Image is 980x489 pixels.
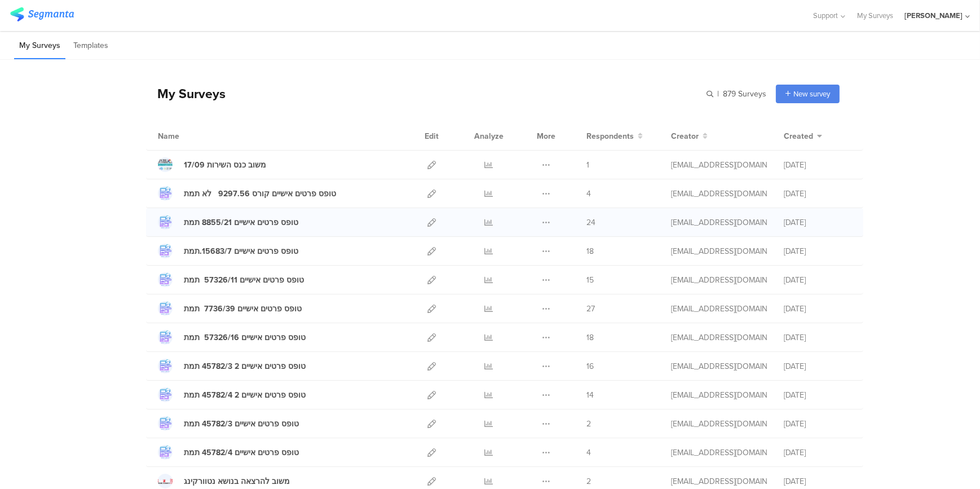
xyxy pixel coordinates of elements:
[586,475,591,487] span: 2
[184,447,299,459] div: טופס פרטים אישיים 45782/4 תמת
[784,475,851,487] div: [DATE]
[784,130,822,142] button: Created
[723,88,766,100] span: 879 Surveys
[184,245,298,257] div: טופס פרטים אישיים 15683/7.תמת
[671,159,767,171] div: jb-onboarding@johnbryce.co.il
[158,186,336,201] a: טופס פרטים אישיים קורס 9297.56 לא תמת
[671,360,767,372] div: jb-onboarding@johnbryce.co.il
[184,475,290,487] div: משוב להרצאה בנושא נטוורקינג
[671,389,767,401] div: jb-onboarding@johnbryce.co.il
[586,418,591,430] span: 2
[784,418,851,430] div: [DATE]
[671,418,767,430] div: jb-onboarding@johnbryce.co.il
[784,360,851,372] div: [DATE]
[158,244,298,258] a: טופס פרטים אישיים 15683/7.תמת
[158,215,298,230] a: טופס פרטים אישיים 8855/21 תמת
[184,274,304,286] div: טופס פרטים אישיים 57326/11 תמת
[671,130,699,142] span: Creator
[671,217,767,228] div: jb-onboarding@johnbryce.co.il
[10,7,74,21] img: segmanta logo
[671,245,767,257] div: jb-onboarding@johnbryce.co.il
[671,475,767,487] div: jb-onboarding@johnbryce.co.il
[671,447,767,459] div: jb-onboarding@johnbryce.co.il
[814,10,838,21] span: Support
[784,274,851,286] div: [DATE]
[671,130,708,142] button: Creator
[184,389,306,401] div: טופס פרטים אישיים 2 45782/4 תמת
[586,360,594,372] span: 16
[184,360,306,372] div: טופס פרטים אישיים 2 45782/3 תמת
[586,130,634,142] span: Respondents
[158,387,306,402] a: טופס פרטים אישיים 2 45782/4 תמת
[586,303,595,315] span: 27
[904,10,963,21] div: [PERSON_NAME]
[586,332,594,343] span: 18
[158,474,290,488] a: משוב להרצאה בנושא נטוורקינג
[784,332,851,343] div: [DATE]
[158,301,302,316] a: טופס פרטים אישיים 7736/39 תמת
[146,84,226,103] div: My Surveys
[586,159,589,171] span: 1
[586,130,643,142] button: Respondents
[784,303,851,315] div: [DATE]
[534,122,558,150] div: More
[68,33,113,59] li: Templates
[671,303,767,315] div: jb-onboarding@johnbryce.co.il
[184,332,306,343] div: טופס פרטים אישיים 57326/16 תמת
[158,445,299,460] a: טופס פרטים אישיים 45782/4 תמת
[158,416,299,431] a: טופס פרטים אישיים 45782/3 תמת
[472,122,506,150] div: Analyze
[14,33,65,59] li: My Surveys
[784,245,851,257] div: [DATE]
[784,188,851,200] div: [DATE]
[158,157,266,172] a: משוב כנס השירות 17/09
[793,89,830,99] span: New survey
[784,447,851,459] div: [DATE]
[586,245,594,257] span: 18
[784,217,851,228] div: [DATE]
[586,447,591,459] span: 4
[420,122,444,150] div: Edit
[784,389,851,401] div: [DATE]
[784,159,851,171] div: [DATE]
[784,130,813,142] span: Created
[184,418,299,430] div: טופס פרטים אישיים 45782/3 תמת
[184,303,302,315] div: טופס פרטים אישיים 7736/39 תמת
[158,330,306,345] a: טופס פרטים אישיים 57326/16 תמת
[671,332,767,343] div: jb-onboarding@johnbryce.co.il
[671,274,767,286] div: jb-onboarding@johnbryce.co.il
[184,159,266,171] div: משוב כנס השירות 17/09
[184,188,336,200] div: טופס פרטים אישיים קורס 9297.56 לא תמת
[158,130,226,142] div: Name
[586,274,594,286] span: 15
[586,389,594,401] span: 14
[586,217,595,228] span: 24
[184,217,298,228] div: טופס פרטים אישיים 8855/21 תמת
[158,359,306,373] a: טופס פרטים אישיים 2 45782/3 תמת
[158,272,304,287] a: טופס פרטים אישיים 57326/11 תמת
[671,188,767,200] div: jb-onboarding@johnbryce.co.il
[586,188,591,200] span: 4
[716,88,721,100] span: |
